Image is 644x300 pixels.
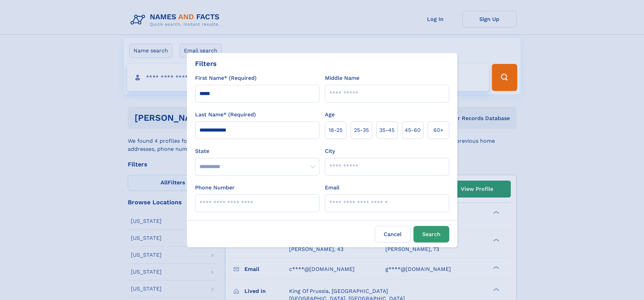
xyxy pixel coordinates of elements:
span: 18‑25 [329,126,342,134]
label: Age [325,111,335,119]
label: Email [325,184,339,192]
label: Cancel [375,226,411,243]
label: First Name* (Required) [195,74,257,82]
label: Last Name* (Required) [195,111,256,119]
span: 45‑60 [405,126,421,134]
label: Middle Name [325,74,359,82]
label: State [195,147,319,155]
div: Filters [195,59,217,69]
button: Search [413,226,449,243]
label: City [325,147,335,155]
span: 60+ [433,126,444,134]
span: 35‑45 [379,126,395,134]
span: 25‑35 [354,126,369,134]
label: Phone Number [195,184,235,192]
